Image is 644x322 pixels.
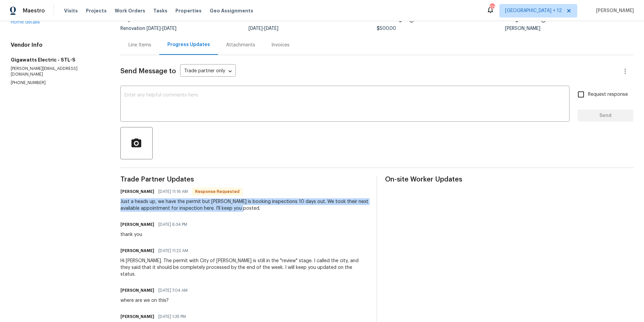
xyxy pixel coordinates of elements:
h6: [PERSON_NAME] [120,221,154,228]
p: [PERSON_NAME][EMAIL_ADDRESS][DOMAIN_NAME] [11,66,104,77]
span: Visits [64,7,78,14]
div: thank you [120,231,191,238]
p: [PHONE_NUMBER] [11,80,104,86]
span: On-site Worker Updates [385,176,633,183]
div: Trade partner only [180,66,236,77]
span: [DATE] 1:35 PM [158,313,186,320]
span: Geo Assignments [210,7,253,14]
span: - [147,26,176,31]
span: [DATE] 11:22 AM [158,247,188,254]
span: $500.00 [377,26,396,31]
div: where are we on this? [120,297,192,304]
a: Home details [11,20,40,25]
div: 171 [490,4,494,11]
div: Hi [PERSON_NAME]. The permit with City of [PERSON_NAME] is still in the "review" stage. I called ... [120,257,369,278]
div: Progress Updates [167,41,210,48]
span: Projects [86,7,107,14]
div: Line Items [128,42,151,48]
span: Renovation [120,26,176,31]
span: [DATE] [162,26,176,31]
span: Request response [588,91,628,98]
h6: [PERSON_NAME] [120,287,154,294]
span: Properties [175,7,202,14]
span: Maestro [23,7,45,14]
span: Trade Partner Updates [120,176,369,183]
h6: [PERSON_NAME] [120,188,154,195]
div: [PERSON_NAME] [505,26,633,31]
span: [DATE] 7:04 AM [158,287,187,294]
div: Attachments [226,42,255,48]
span: [DATE] [264,26,278,31]
span: - [249,26,278,31]
span: [DATE] 11:16 AM [158,188,188,195]
h6: [PERSON_NAME] [120,247,154,254]
span: Send Message to [120,68,176,75]
span: Response Requested [193,188,242,195]
span: Work Orders [115,7,145,14]
span: [DATE] [249,26,263,31]
span: [DATE] 6:34 PM [158,221,187,228]
div: Invoices [271,42,289,48]
span: The total cost of line items that have been proposed by Opendoor. This sum includes line items th... [409,17,414,26]
span: [PERSON_NAME] [593,7,634,14]
span: The hpm assigned to this work order. [541,17,546,26]
span: [GEOGRAPHIC_DATA] + 12 [505,7,562,14]
h4: Vendor Info [11,42,104,48]
h5: Gigawatts Electric - STL-S [11,56,104,63]
h6: [PERSON_NAME] [120,313,154,320]
span: [DATE] [147,26,161,31]
span: Tasks [153,8,167,13]
div: Just a heads up, we have the permit but [PERSON_NAME] is booking inspections 10 days out. We took... [120,198,369,212]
